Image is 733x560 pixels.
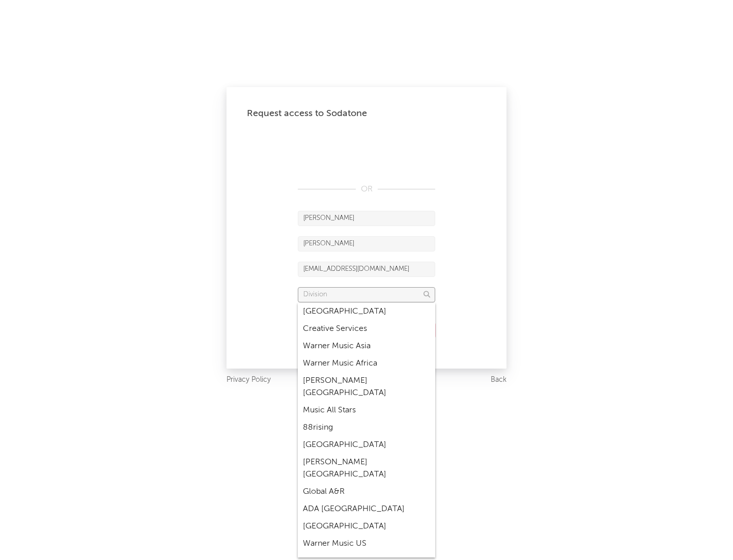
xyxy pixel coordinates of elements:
[298,355,435,372] div: Warner Music Africa
[298,518,435,535] div: [GEOGRAPHIC_DATA]
[298,500,435,518] div: ADA [GEOGRAPHIC_DATA]
[298,483,435,500] div: Global A&R
[491,374,506,386] a: Back
[298,303,435,320] div: [GEOGRAPHIC_DATA]
[298,419,435,436] div: 88rising
[298,372,435,402] div: [PERSON_NAME] [GEOGRAPHIC_DATA]
[298,236,435,251] input: Last Name
[298,338,435,355] div: Warner Music Asia
[298,436,435,454] div: [GEOGRAPHIC_DATA]
[298,535,435,552] div: Warner Music US
[298,183,435,195] div: OR
[298,287,435,302] input: Division
[298,454,435,483] div: [PERSON_NAME] [GEOGRAPHIC_DATA]
[298,320,435,338] div: Creative Services
[298,262,435,277] input: Email
[298,402,435,419] div: Music All Stars
[227,374,271,386] a: Privacy Policy
[298,211,435,226] input: First Name
[247,107,486,120] div: Request access to Sodatone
